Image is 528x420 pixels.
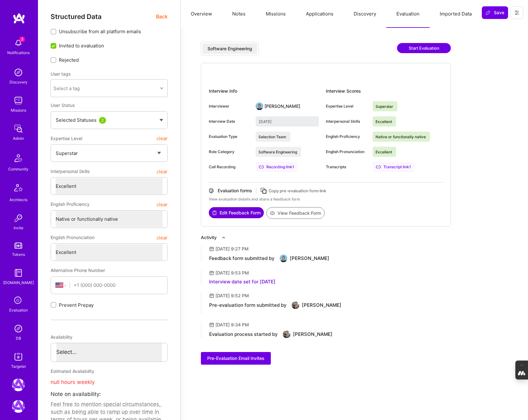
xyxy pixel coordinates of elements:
div: Interviewer [209,103,251,109]
div: Interview Info [209,86,326,96]
div: [DATE] 9:34 PM [215,322,249,328]
img: tokens [15,243,22,249]
div: Availability [51,331,168,343]
button: Start Evaluation [397,43,451,53]
div: Interpersonal Skills [326,119,368,124]
img: User Avatar [280,255,287,262]
div: [PERSON_NAME] [302,302,341,308]
div: Evaluation forms [218,188,252,194]
div: [PERSON_NAME] [293,331,332,337]
div: Discovery [9,79,28,85]
span: Pre-Evaluation Email Invites [207,355,264,361]
span: Alternative Phone Number [51,268,105,273]
div: Recording link 1 [256,162,297,172]
span: Interpersonal Skills [51,166,90,177]
div: Feedback form submitted by [209,255,275,262]
div: Evaluation process started by [209,331,278,337]
a: A.Team: Leading A.Team's Marketing & DemandGen [10,379,26,391]
div: Community [8,166,28,172]
div: 2 [99,117,106,124]
button: clear [157,232,168,243]
span: Unsubscribe from all platform emails [59,28,141,35]
div: Targeter [11,363,26,370]
div: English Proficiency [326,134,368,139]
button: clear [157,133,168,144]
div: Admin [13,135,24,142]
button: clear [157,166,168,177]
i: icon Chevron [160,87,163,90]
span: 3 [20,37,25,42]
div: Activity [201,234,217,241]
div: Expertise Level [326,103,368,109]
div: Notifications [7,49,30,56]
a: A.Team: GenAI Practice Framework [10,400,26,413]
div: Transcript link 1 [373,162,414,172]
div: View evaluation details and share a feedback form [209,196,443,202]
div: Interview Scores [326,86,443,96]
button: View Feedback Form [266,207,325,219]
div: Evaluation [9,307,28,313]
img: Architects [11,181,26,196]
img: guide book [12,267,25,279]
div: Evaluation Type [209,134,251,139]
div: [PERSON_NAME] [290,255,329,262]
span: English Proficiency [51,199,90,210]
i: icon SelectionTeam [12,295,24,307]
div: Role Category [209,149,251,155]
div: null hours weekly [51,377,168,387]
div: Select a tag [53,85,80,92]
img: bell [12,37,25,49]
img: admin teamwork [12,122,25,135]
span: Rejected [59,57,79,63]
div: English Pronunciation [326,149,368,155]
div: Pre-evaluation form submitted by [209,302,287,308]
div: [DOMAIN_NAME] [3,279,34,286]
div: [DATE] 9:52 PM [215,293,249,299]
img: Invite [12,212,25,225]
img: caret [159,119,163,121]
a: Edit Feedback Form [209,207,264,219]
span: Save [486,9,504,16]
span: English Pronunciation [51,232,95,243]
div: Software Engineering [208,46,252,52]
div: Call Recording [209,164,251,170]
div: Invite [14,225,23,231]
span: Prevent Prepay [59,302,94,308]
img: teamwork [12,94,25,107]
div: Architects [9,196,28,203]
div: Missions [11,107,26,114]
a: Transcript link1 [373,162,414,172]
i: icon Copy [260,187,267,195]
button: Edit Feedback Form [209,207,264,218]
button: clear [157,199,168,210]
a: Recording link1 [256,162,297,172]
img: Skill Targeter [12,350,25,363]
div: [DATE] 9:27 PM [215,246,249,252]
div: Interview date set for [DATE] [209,279,276,285]
img: User Avatar [256,102,263,110]
span: Selected Statuses [56,117,96,123]
button: Pre-Evaluation Email Invites [201,352,271,365]
label: Note on availability: [51,389,101,399]
img: A.Team: GenAI Practice Framework [12,400,25,413]
span: Structured Data [51,13,102,21]
div: Tokens [12,251,25,258]
span: Invited to evaluation [59,42,104,49]
span: Back [156,13,168,21]
img: A.Team: Leading A.Team's Marketing & DemandGen [12,379,25,391]
img: logo [13,13,25,24]
img: User Avatar [283,330,290,338]
img: Admin Search [12,322,25,335]
div: [PERSON_NAME] [264,103,300,109]
button: Save [482,6,508,19]
div: [DATE] 9:53 PM [215,270,249,276]
div: Transcripts [326,164,368,170]
input: +1 (000) 000-0000 [74,277,163,293]
span: User Status [51,102,75,108]
img: User Avatar [292,301,299,309]
div: Copy pre-evaluation form link [269,188,326,194]
div: Estimated Availability [51,366,168,377]
div: DB [16,335,21,342]
span: Expertise Level [51,133,82,144]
